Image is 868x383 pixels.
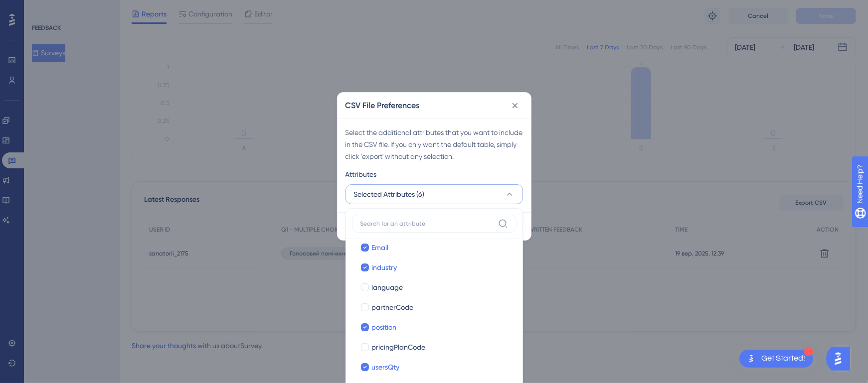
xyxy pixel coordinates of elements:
h2: CSV File Preferences [346,100,420,112]
span: language [372,281,403,293]
span: Selected Attributes (6) [354,188,425,200]
span: Need Help? [23,2,62,14]
div: Get Started! [761,353,805,364]
span: pricingPlanCode [372,341,426,353]
iframe: UserGuiding AI Assistant Launcher [826,344,856,374]
span: position [372,321,397,333]
input: Search for an attribute [360,220,494,228]
span: industry [372,261,397,273]
div: 1 [804,347,813,356]
span: usersQty [372,361,400,373]
span: Email [372,242,389,254]
div: Open Get Started! checklist, remaining modules: 1 [739,350,813,368]
img: launcher-image-alternative-text [745,353,757,365]
span: Attributes [346,168,377,180]
span: partnerCode [372,301,414,313]
div: Select the additional attributes that you want to include in the CSV file. If you only want the d... [346,127,523,162]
